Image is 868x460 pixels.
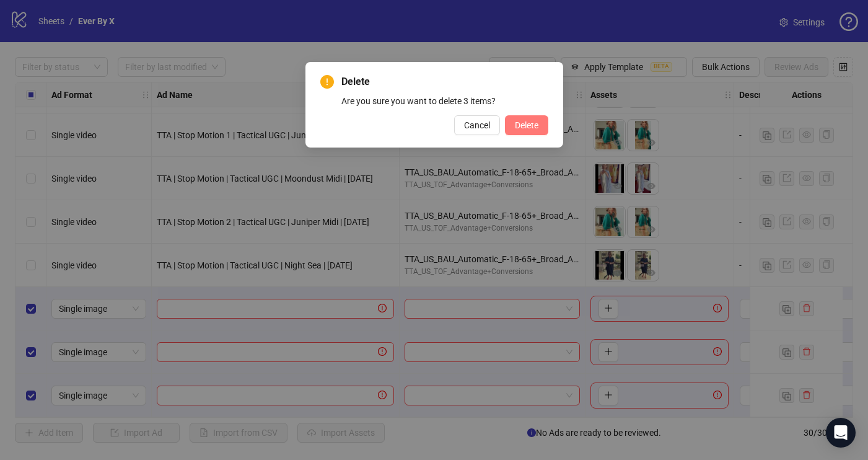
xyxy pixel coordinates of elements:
span: Delete [515,120,538,130]
span: exclamation-circle [320,75,334,89]
div: Open Intercom Messenger [826,418,856,448]
button: Delete [505,115,548,135]
div: Are you sure you want to delete 3 items? [341,94,548,108]
button: Cancel [454,115,500,135]
span: Delete [341,74,548,89]
span: Cancel [464,120,490,130]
